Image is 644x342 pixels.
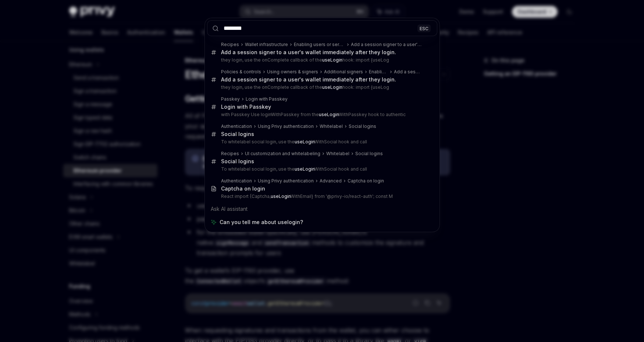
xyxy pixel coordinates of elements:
[294,42,345,48] div: Enabling users or servers to execute transactions
[267,69,318,75] div: Using owners & signers
[245,151,320,157] div: UI customization and whitelabeling
[258,178,314,184] div: Using Privy authentication
[221,123,252,129] div: Authentication
[417,24,431,32] div: ESC
[221,193,422,199] p: React import {Captcha, WithEmail} from '@privy-io/react-auth'; const M
[326,151,349,157] div: Whitelabel
[221,57,422,63] p: they login, use the onComplete callback of the hook: import {useLog
[207,202,437,216] div: Ask AI assistant
[322,57,342,63] b: useLogin
[355,151,383,157] div: Social logins
[221,96,240,102] div: Passkey
[319,112,339,117] b: useLogin
[258,123,314,129] div: Using Privy authentication
[221,151,239,157] div: Recipes
[348,178,384,184] div: Captcha on login
[322,84,342,90] b: useLogin
[221,69,261,75] div: Policies & controls
[351,42,422,48] div: Add a session signer to a user's wallet immediately after they login.
[221,131,254,137] div: Social logins
[369,69,388,75] div: Enabling users or servers to execute transactions
[349,123,376,129] div: Social logins
[220,219,303,226] span: Can you tell me about uselogin?
[221,178,252,184] div: Authentication
[221,158,254,165] div: Social logins
[394,69,422,75] div: Add a session signer to a user's wallet immediately after they login.
[320,123,343,129] div: Whitelabel
[295,139,314,144] b: useLogin
[221,42,239,48] div: Recipes
[320,178,342,184] div: Advanced
[221,104,271,110] div: Login with Passkey
[221,84,422,90] p: they login, use the onComplete callback of the hook: import {useLog
[221,49,396,56] div: Add a session signer to a user's wallet immediately after they login.
[221,139,422,145] p: To whitelabel social login, use the WithSocial hook and call
[221,76,396,83] div: Add a session signer to a user's wallet immediately after they login.
[246,96,288,102] div: Login with Passkey
[245,42,288,48] div: Wallet infrastructure
[221,166,422,172] p: To whitelabel social login, use the WithSocial hook and call
[324,69,363,75] div: Additional signers
[221,185,265,192] div: Captcha on login
[271,193,291,199] b: useLogin
[221,112,422,118] p: with Passkey Use loginWithPasskey from the WithPasskey hook to authentic
[295,166,314,172] b: useLogin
